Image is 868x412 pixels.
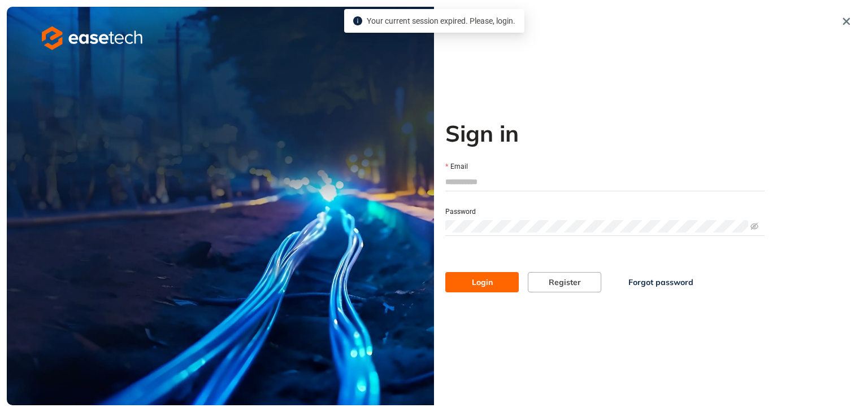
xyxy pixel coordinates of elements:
button: Register [528,272,601,292]
button: Login [445,272,519,292]
span: info-circle [353,16,362,25]
label: Password [445,207,476,217]
span: Register [549,276,581,288]
input: Email [445,173,765,190]
span: Forgot password [628,276,693,288]
img: cover image [7,7,434,405]
label: Email [445,161,468,172]
span: Your current session expired. Please, login. [367,16,515,25]
input: Password [445,220,748,233]
button: Forgot password [610,272,711,292]
h2: Sign in [445,120,765,147]
span: Login [472,276,493,288]
span: eye-invisible [750,222,758,230]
